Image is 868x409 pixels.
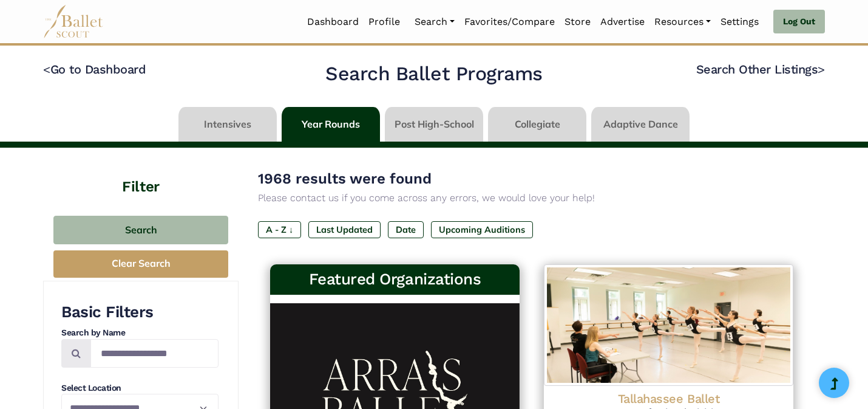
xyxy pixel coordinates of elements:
[302,9,364,35] a: Dashboard
[258,170,432,187] span: 1968 results were found
[431,221,533,238] label: Upcoming Auditions
[818,61,825,77] code: >
[53,216,228,244] button: Search
[544,264,793,386] img: Logo
[589,107,692,142] li: Adaptive Dance
[364,9,405,35] a: Profile
[43,61,50,77] code: <
[258,221,301,238] label: A - Z ↓
[325,61,542,87] h2: Search Ballet Programs
[382,107,486,142] li: Post High-School
[258,190,805,206] p: Please contact us if you come across any errors, we would love your help!
[308,221,381,238] label: Last Updated
[61,327,219,339] h4: Search by Name
[61,302,219,323] h3: Basic Filters
[595,9,649,35] a: Advertise
[43,148,239,198] h4: Filter
[279,107,382,142] li: Year Rounds
[649,9,716,35] a: Resources
[61,382,219,394] h4: Select Location
[43,62,146,77] a: <Go to Dashboard
[486,107,589,142] li: Collegiate
[90,339,219,368] input: Search by names...
[696,62,825,77] a: Search Other Listings>
[176,107,279,142] li: Intensives
[560,9,595,35] a: Store
[388,221,424,238] label: Date
[53,250,228,278] button: Clear Search
[773,10,825,34] a: Log Out
[410,9,459,35] a: Search
[280,269,510,290] h3: Featured Organizations
[459,9,560,35] a: Favorites/Compare
[554,391,784,407] h4: Tallahassee Ballet
[716,9,764,35] a: Settings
